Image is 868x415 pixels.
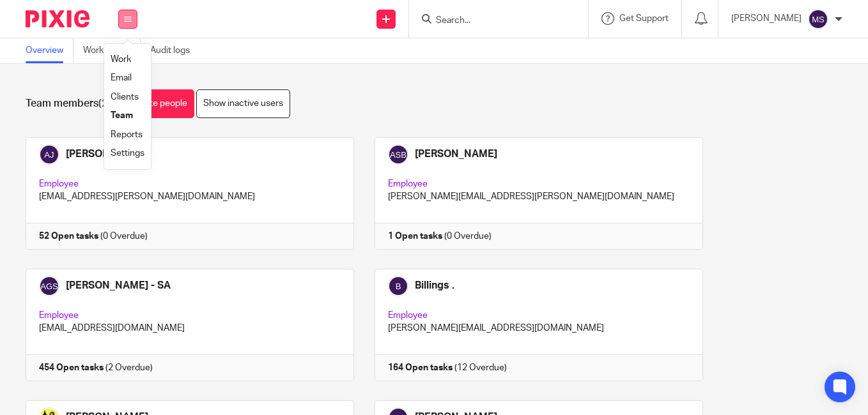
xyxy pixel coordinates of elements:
a: Work [111,55,131,64]
a: Work report [83,38,141,63]
a: Invite people [129,89,194,118]
a: Reports [111,130,143,139]
img: Pixie [26,10,89,27]
a: Email [111,73,132,82]
a: Team [111,111,133,120]
a: Show inactive users [196,89,290,118]
a: Settings [111,149,144,158]
a: Clients [111,93,139,102]
a: Audit logs [150,38,199,63]
span: Get Support [619,14,669,23]
input: Search [435,15,550,27]
img: svg%3E [808,9,828,29]
p: [PERSON_NAME] [731,12,802,25]
h1: Team members [26,97,116,110]
a: Overview [26,38,74,63]
span: (25) [98,98,116,109]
